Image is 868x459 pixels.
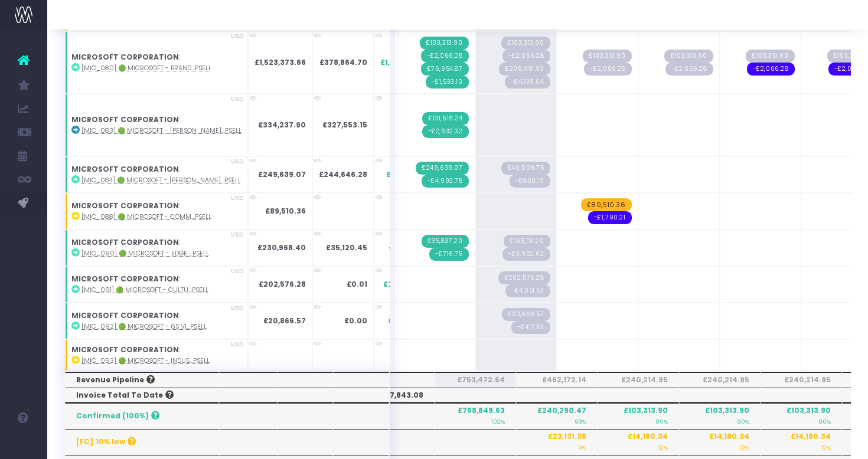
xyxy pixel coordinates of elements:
span: Streamtime Invoice: 2482 – [MIC_084] 🟢 Microsoft - Rolling Thunder Templates & Guidelines - Brand... [416,162,469,175]
small: 90% [655,416,668,425]
span: Streamtime Invoice: 2480 – [MIC_090] Microsoft_Edge Copilot Mode Launch Video_Campaign_Upsell [429,248,469,261]
span: Streamtime Draft Invoice: null – [MIC_080] 🟢 Microsoft - Brand Retainer FY26 - Brand - Upsell - 2 [746,50,795,63]
span: wayahead Cost Forecast Item [747,63,795,76]
th: £240,290.47 [516,403,598,429]
strong: MICROSOFT CORPORATION [71,310,179,320]
th: £1,227,843.08 [353,388,435,403]
strong: £230,968.40 [257,242,306,253]
th: £14,180.34 [679,429,761,455]
span: Streamtime Invoice: 2472 – [MIC_083] 🟢 Microsoft - Rolling Thunder Approaches & Sizzles - Brand -... [422,112,469,125]
span: Streamtime Draft Invoice: null – [MIC_080] 🟢 Microsoft - Brand Retainer FY26 - Brand - Upsell - 2 [499,63,550,76]
span: USD [231,340,244,349]
span: Streamtime Draft Invoice: null – [MIC_090] Microsoft_Edge Copilot Mode Launch Video_Campaign_Upsell [502,248,550,261]
span: Streamtime Invoice: 2487 – [MIC_080] 🟢 Microsoft - Brand Retainer FY26 - Brand - Upsell [426,76,469,88]
td: : [65,94,248,156]
span: Streamtime Draft Invoice: null – [MIC_090] Microsoft_Edge Copilot Mode Launch Video_Campaign_Upse... [504,235,550,248]
span: £20,866.57 [388,316,430,326]
small: 93% [575,416,586,425]
strong: MICROSOFT CORPORATION [71,114,179,124]
abbr: [MIC_083] 🟢 Microsoft - Rolling Thunder Approaches & Sizzles - Campaign - Upsell [81,126,242,135]
small: 12% [821,442,831,451]
span: Streamtime Draft Invoice: null – [MIC_092] 🟢 Microsoft - 6s Vision Video - Campaign - Upsell [502,308,550,321]
img: images/default_profile_image.png [15,435,32,453]
th: Invoice Total To Date [65,388,219,403]
span: £1,136,777.03 [380,57,430,68]
strong: £89,510.36 [265,206,306,216]
small: 90% [818,416,831,425]
th: £103,313.90 [598,403,679,429]
span: £202,576.28 [383,279,430,290]
span: Streamtime Draft Invoice: null – [MIC_080] 🟢 Microsoft - Brand Retainer FY26 - Brand - Upsell [502,50,550,63]
td: : [65,156,248,193]
span: USD [231,194,244,202]
th: £23,131.38 [516,429,598,455]
abbr: [MIC_088] 🟢 Microsoft - Commercial Social RFQ - Campaign - Upsell [81,212,211,221]
th: £14,180.34 [761,429,842,455]
span: USD [231,94,244,103]
td: : [65,31,248,94]
td: : [65,229,248,266]
small: 12% [740,442,749,451]
strong: MICROSOFT CORPORATION [71,274,179,284]
strong: £35,120.45 [326,242,367,253]
strong: MICROSOFT CORPORATION [71,345,179,355]
td: : [65,266,248,303]
span: Streamtime Draft Invoice: null – [MIC_080] 🟢 Microsoft - Brand Retainer FY26 - Brand - Upsell - 4 [501,37,550,50]
span: Streamtime Invoice: 2483 – [MIC_084] 🟢 Microsoft - Rolling Thunder Templates & Guidelines - Brand... [422,175,469,188]
small: 12% [658,442,668,451]
span: wayahead Cost Forecast Item [588,211,632,224]
strong: £327,553.15 [322,120,367,130]
span: Streamtime Draft Invoice: null – [MIC_091] 🟢 Microsoft - Culture Expression / Inclusion Networks ... [498,271,550,284]
th: £103,313.90 [679,403,761,429]
span: Streamtime Draft Invoice: null – [MIC_080] 🟢 Microsoft - Brand Retainer FY26 - Brand - Upsell - 1 [664,50,713,63]
th: £753,472.64 [435,372,516,388]
span: USD [231,32,244,41]
strong: £249,639.07 [258,169,306,179]
strong: MICROSOFT CORPORATION [71,201,179,211]
th: £768,849.63 [435,403,516,429]
th: £14,180.34 [598,429,679,455]
abbr: [MIC_090] 🟢 Microsoft - Edge Copilot Mode Launch Video - Campaign - Upsell [81,249,209,258]
th: £240,214.95 [598,372,679,388]
th: £462,172.14 [516,372,598,388]
span: Streamtime Draft Invoice: null – [MIC_092] 🟢 Microsoft - 6s Vision Video - Campaign - Upsell [511,321,550,334]
span: Streamtime Invoice: 2486 – [MIC_080] 🟢 Microsoft - Brand Retainer FY26 - Brand - Upsell - 1 [421,63,469,76]
th: £240,214.95 [679,372,761,388]
span: Streamtime Draft Invoice: null – [MIC_080] 🟢 Microsoft - Brand Retainer FY26 - Brand - Upsell [584,63,632,76]
strong: £0.00 [344,316,367,326]
strong: £1,523,373.66 [254,57,306,67]
span: Streamtime Invoice: 2485 – [MIC_080] 🟢 Microsoft - Brand Retainer FY26 - Brand - Upsell [421,50,469,63]
span: wayahead Revenue Forecast Item [581,198,632,211]
strong: £0.01 [347,279,367,289]
th: Confirmed (100%) [65,403,219,429]
span: Streamtime Draft Invoice: null – [MIC_084] 🟢 Microsoft - Rolling Thunder Templates & Guidelines -... [510,175,550,188]
abbr: [MIC_093] 🟢 Microsoft - Industry Solutions Delivery RFP - Brand - Upsell [81,356,210,365]
strong: £244,646.28 [319,169,367,179]
span: £40,009.75 [386,169,430,180]
strong: £202,576.28 [259,279,306,289]
abbr: [MIC_092] 🟢 Microsoft - 6s Vision Video - Campaign - Upsell [81,322,207,331]
th: £103,313.90 [761,403,842,429]
span: Streamtime Invoice: 2481 – [MIC_090] Microsoft_Edge Copilot Mode Launch Video_Campaign_Upsell - 1 [422,235,469,248]
abbr: [MIC_080] 🟢 Microsoft - Brand Retainer FY26 - Brand - Upsell [81,64,211,73]
span: USD [231,230,244,239]
small: 102% [491,416,505,425]
strong: £378,864.70 [319,57,367,67]
th: Revenue Pipeline [65,372,219,388]
small: 9% [578,442,586,451]
td: : [65,339,248,371]
span: USD [231,303,244,312]
span: Streamtime Draft Invoice: null – [MIC_084] 🟢 Microsoft - Rolling Thunder Templates & Guidelines -... [501,162,550,175]
td: : [65,193,248,229]
abbr: [MIC_091] 🟢 Microsoft - Culture Expression / Inclusion Networks - Campaign - Upsell [81,286,208,294]
th: [FC] 10% low [65,429,219,455]
span: Streamtime Invoice: 2473 – [MIC_083] 🟢 Microsoft - Rolling Thunder Approaches & Sizzles - Brand -... [422,125,469,138]
span: USD [231,157,244,166]
span: USD [231,267,244,276]
strong: £334,237.90 [258,120,306,130]
span: Streamtime Draft Invoice: null – [MIC_091] 🟢 Microsoft - Culture Expression / Inclusion Networks ... [505,284,550,297]
th: £240,214.95 [761,372,842,388]
span: Streamtime Draft Invoice: null – [MIC_080] 🟢 Microsoft - Brand Retainer FY26 - Brand - Upsell [665,63,713,76]
span: £195,131.20 [389,242,430,253]
abbr: [MIC_084] 🟢 Microsoft - Rolling Thunder Templates & Guidelines - Campaign - Upsell [81,176,241,185]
